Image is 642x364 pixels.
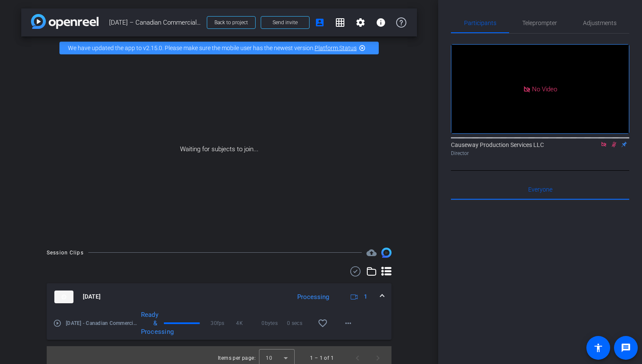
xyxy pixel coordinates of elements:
[293,292,333,302] div: Processing
[83,292,101,301] span: [DATE]
[262,319,287,327] span: 0bytes
[528,186,552,192] span: Everyone
[366,248,377,258] mat-icon: cloud_upload
[21,59,417,239] div: Waiting for subjects to join...
[532,85,557,93] span: No Video
[59,42,379,54] div: We have updated the app to v2.15.0. Please make sure the mobile user has the newest version.
[109,14,202,31] span: [DATE] – Canadian Commercial Dealer Finance Group
[287,319,313,327] span: 0 secs
[451,150,629,157] div: Director
[364,292,367,301] span: 1
[273,19,298,26] span: Send invite
[54,291,73,303] img: thumb-nail
[218,354,256,362] div: Items per page:
[464,20,496,26] span: Participants
[621,343,631,353] mat-icon: message
[47,248,84,257] div: Session Clips
[451,141,629,157] div: Causeway Production Services LLC
[53,319,62,327] mat-icon: play_circle_outline
[355,17,366,28] mat-icon: settings
[522,20,557,26] span: Teleprompter
[211,319,236,327] span: 30fps
[366,248,377,258] span: Destinations for your clips
[315,17,325,28] mat-icon: account_box
[376,17,386,28] mat-icon: info
[381,248,391,258] img: Session clips
[236,319,262,327] span: 4K
[47,283,391,310] mat-expansion-panel-header: thumb-nail[DATE]Processing1
[214,20,248,25] span: Back to project
[47,310,391,340] div: thumb-nail[DATE]Processing1
[343,318,353,328] mat-icon: more_horiz
[593,343,603,353] mat-icon: accessibility
[310,354,334,362] div: 1 – 1 of 1
[359,45,366,51] mat-icon: highlight_off
[335,17,345,28] mat-icon: grid_on
[318,318,328,328] mat-icon: favorite_border
[31,14,99,29] img: app-logo
[583,20,617,26] span: Adjustments
[261,16,310,29] button: Send invite
[207,16,256,29] button: Back to project
[66,319,139,327] span: [DATE] - Canadian Commercial Dealer Finance Group-iPhone X-2025-09-24-15-37-35-271-0
[137,310,161,336] div: Ready & Processing
[315,45,357,51] a: Platform Status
